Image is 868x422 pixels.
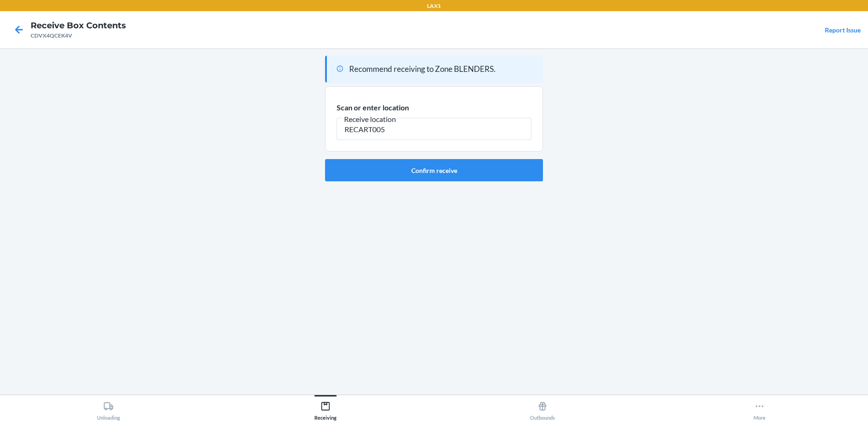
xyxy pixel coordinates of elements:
[337,103,409,112] span: Scan or enter location
[753,397,766,421] div: More
[97,397,120,421] div: Unloading
[31,19,126,32] h4: Receive Box Contents
[434,395,651,421] button: Outbounds
[325,159,543,181] button: Confirm receive
[651,395,868,421] button: More
[343,115,397,124] span: Receive location
[314,397,337,421] div: Receiving
[31,32,126,40] div: CDVX4QCEK4V
[337,118,531,140] input: Receive location
[427,2,441,10] p: LAX1
[530,397,555,421] div: Outbounds
[217,395,434,421] button: Receiving
[349,64,496,74] span: Recommend receiving to Zone BLENDERS.
[825,26,861,34] a: Report Issue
